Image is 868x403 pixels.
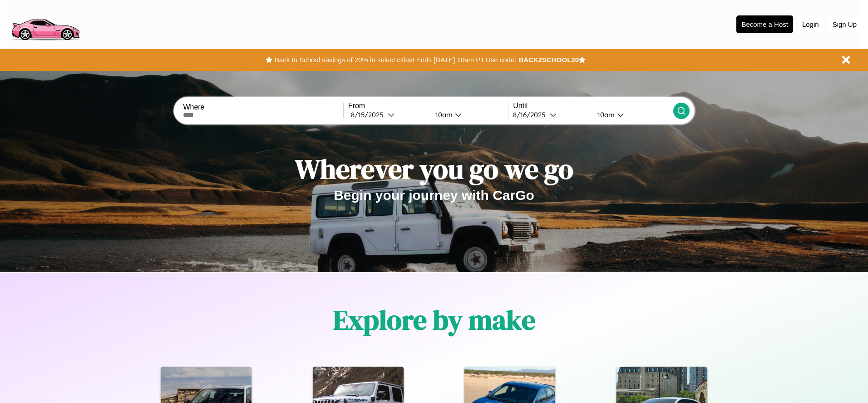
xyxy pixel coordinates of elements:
b: BACK2SCHOOL20 [518,56,579,64]
button: 10am [428,110,508,119]
button: 10am [590,110,673,119]
label: Where [183,103,343,111]
div: 10am [431,110,455,119]
button: Sign Up [828,16,861,33]
button: Login [798,16,824,33]
img: logo [7,5,84,43]
div: 8 / 15 / 2025 [351,110,388,119]
button: Become a Host [736,15,793,33]
h1: Explore by make [333,301,535,338]
div: 8 / 16 / 2025 [513,110,550,119]
label: Until [513,102,673,110]
button: 8/15/2025 [348,110,428,119]
button: Back to School savings of 20% in select cities! Ends [DATE] 10am PT.Use code: [272,54,518,66]
div: 10am [593,110,617,119]
label: From [348,102,508,110]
